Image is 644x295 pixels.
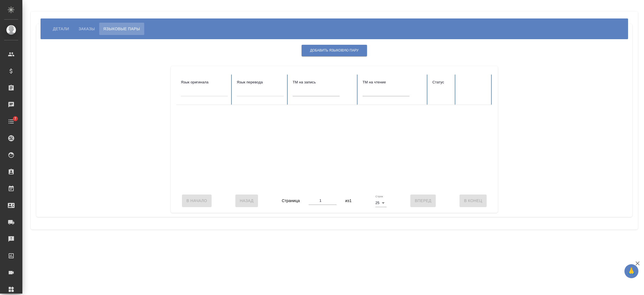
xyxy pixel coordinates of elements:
[293,79,354,86] div: TM на запись
[282,197,300,204] span: Страница
[11,116,20,121] span: 7
[302,45,367,56] button: Добавить языковую пару
[79,25,95,32] span: Заказы
[363,79,423,86] div: TM на чтение
[345,197,352,204] span: из 1
[310,48,359,53] span: Добавить языковую пару
[103,25,140,32] span: Языковые пары
[432,79,451,86] div: Статус
[627,265,636,277] span: 🙏
[375,195,383,198] label: Строк
[1,114,21,128] a: 7
[53,25,69,32] span: Детали
[237,79,284,86] div: Язык перевода
[624,264,638,278] button: 🙏
[375,199,387,207] div: 25
[181,79,228,86] div: Язык оригинала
